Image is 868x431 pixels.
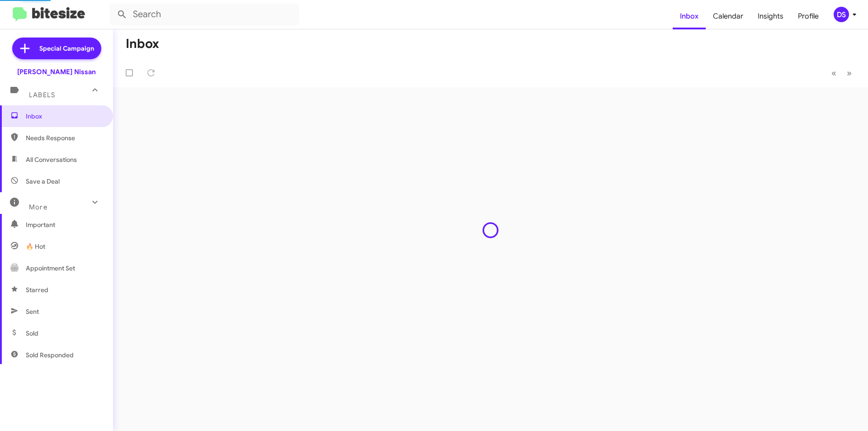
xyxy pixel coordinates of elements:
[791,3,826,29] a: Profile
[12,38,101,59] a: Special Campaign
[26,112,103,121] span: Inbox
[826,64,842,82] button: Previous
[834,7,849,22] div: DS
[29,203,47,211] span: More
[17,67,96,76] div: [PERSON_NAME] Nissan
[847,67,852,79] span: »
[26,264,75,273] span: Appointment Set
[831,67,836,79] span: «
[26,329,38,338] span: Sold
[26,177,60,186] span: Save a Deal
[26,285,48,294] span: Starred
[39,44,94,53] span: Special Campaign
[26,242,45,251] span: 🔥 Hot
[841,64,857,82] button: Next
[673,3,706,29] a: Inbox
[26,307,39,316] span: Sent
[706,3,750,29] a: Calendar
[750,3,791,29] a: Insights
[826,64,857,82] nav: Page navigation example
[26,133,103,142] span: Needs Response
[26,220,103,229] span: Important
[29,91,55,99] span: Labels
[109,4,299,25] input: Search
[826,7,858,22] button: DS
[26,350,74,360] span: Sold Responded
[126,37,159,51] h1: Inbox
[26,155,77,164] span: All Conversations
